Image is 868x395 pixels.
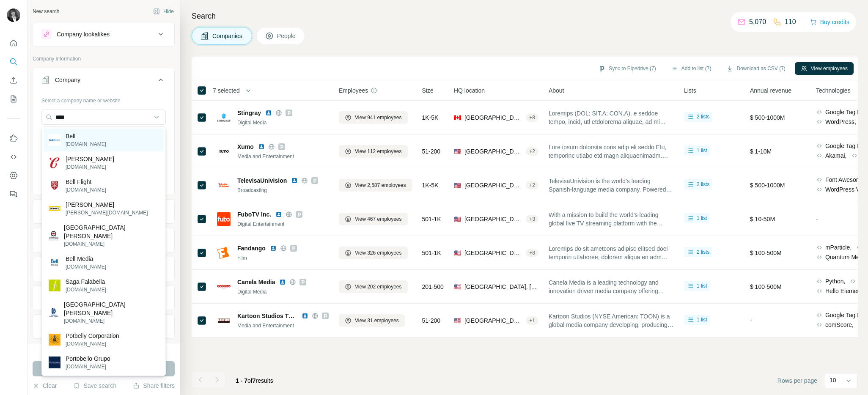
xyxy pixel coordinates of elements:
p: [GEOGRAPHIC_DATA][PERSON_NAME] [64,223,159,240]
button: View 202 employees [339,280,408,293]
button: Hide [147,5,180,18]
span: View 467 employees [355,215,402,223]
span: TelevisaUnivision is the world’s leading Spanish-language media company. Powered by the largest l... [549,177,674,194]
span: HQ location [454,86,485,95]
span: Size [422,86,434,95]
button: Employees (size) [33,288,174,308]
div: Company lookalikes [57,30,110,38]
span: Akamai, [825,151,847,160]
span: Font Awesome, [825,176,866,184]
p: 110 [785,17,796,27]
span: Canela Media [237,278,275,286]
p: Saga Falabella [66,277,106,286]
span: [GEOGRAPHIC_DATA], [US_STATE] [464,283,538,291]
span: 🇺🇸 [454,215,461,223]
img: LinkedIn logo [265,110,272,116]
img: Saga Falabella [49,280,60,291]
button: View 467 employees [339,213,408,225]
button: HQ location [33,230,174,250]
span: 7 [253,377,256,384]
span: 🇺🇸 [454,147,461,156]
span: Rows per page [777,376,817,385]
img: LinkedIn logo [270,245,277,252]
span: 2 lists [697,181,710,188]
span: Fandango [237,244,266,252]
div: + 1 [526,317,538,324]
img: Potbelly Corporation [49,334,60,346]
img: LinkedIn logo [291,177,298,184]
button: Company [33,70,174,93]
span: 501-1K [422,249,441,257]
span: Technologies [816,86,851,95]
span: [GEOGRAPHIC_DATA], [GEOGRAPHIC_DATA] [464,113,522,122]
button: Technologies [33,316,174,337]
img: Logo of FuboTV Inc. [217,212,231,226]
p: 5,070 [749,17,766,27]
span: 🇺🇸 [454,249,461,257]
img: LinkedIn logo [302,313,308,319]
img: LinkedIn logo [275,211,282,218]
p: Bell [66,132,106,140]
img: Campbell's [49,157,60,169]
span: of [247,377,253,384]
span: People [277,32,297,40]
span: comScore, [825,321,854,329]
p: Potbelly Corporation [66,332,119,340]
span: 201-500 [422,283,444,291]
span: results [236,377,273,384]
p: [PERSON_NAME] [66,155,114,163]
img: Bell [49,134,60,146]
span: $ 100-500M [750,283,782,290]
span: With a mission to build the world’s leading global live TV streaming platform with the greatest b... [549,211,674,228]
img: Bell Media [49,257,60,269]
span: 2 lists [697,113,710,121]
button: Add to list (7) [665,62,717,75]
span: Stingray [237,109,261,117]
p: [DOMAIN_NAME] [66,186,106,194]
span: - [750,317,752,324]
button: My lists [7,91,20,107]
span: 1 list [697,316,707,324]
p: [DOMAIN_NAME] [64,240,159,248]
span: 🇺🇸 [454,316,461,325]
p: [PERSON_NAME] [66,200,148,209]
button: Enrich CSV [7,73,20,88]
span: View 326 employees [355,249,402,257]
p: [DOMAIN_NAME] [66,263,106,271]
span: mParticle, [825,243,852,252]
span: Xumo [237,143,254,151]
button: Dashboard [7,168,20,183]
button: View 326 employees [339,247,408,259]
span: TelevisaUnivision [237,176,287,185]
span: [GEOGRAPHIC_DATA], [US_STATE] [464,215,522,223]
button: Annual revenue ($) [33,259,174,279]
button: Use Surfe on LinkedIn [7,131,20,146]
p: [DOMAIN_NAME] [66,363,110,370]
div: Media and Entertainment [237,153,329,160]
p: Portobello Grupo [66,354,110,363]
img: Avatar [7,8,20,22]
button: Save search [73,381,116,390]
span: $ 10-50M [750,216,775,222]
button: Share filters [133,381,175,390]
button: Industry [33,201,174,222]
img: Bell Flight [49,180,60,192]
button: Sync to Pipedrive (7) [593,62,662,75]
button: View employees [795,62,854,75]
p: [PERSON_NAME][DOMAIN_NAME] [66,209,148,217]
span: $ 500-1000M [750,182,785,189]
span: 501-1K [422,215,441,223]
img: Logo of Xumo [217,145,231,158]
div: Digital Entertainment [237,220,329,228]
span: 1K-5K [422,113,439,122]
div: Broadcasting [237,187,329,194]
span: $ 100-500M [750,250,782,256]
span: [GEOGRAPHIC_DATA], [US_STATE] [464,181,522,189]
span: $ 1-10M [750,148,772,155]
div: + 2 [526,181,538,189]
button: View 31 employees [339,314,405,327]
span: 1K-5K [422,181,439,189]
p: [DOMAIN_NAME] [66,340,119,348]
div: Company [55,76,80,84]
p: [DOMAIN_NAME] [66,140,106,148]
